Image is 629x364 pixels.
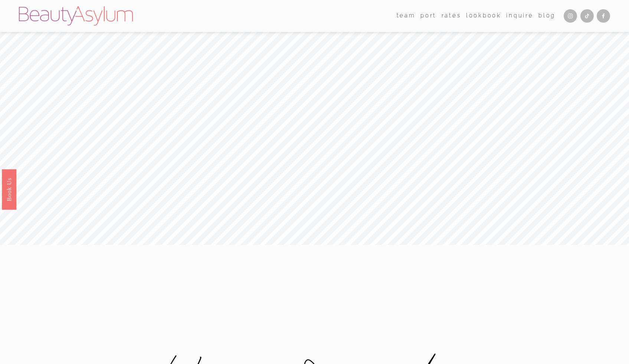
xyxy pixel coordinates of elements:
[2,169,16,209] a: Book Us
[466,10,501,22] a: Lookbook
[420,10,436,22] a: port
[442,10,461,22] a: Rates
[580,9,594,23] a: TikTok
[397,11,416,21] span: team
[506,10,533,22] a: Inquire
[597,9,610,23] a: Facebook
[538,10,556,22] a: Blog
[397,10,416,22] a: folder dropdown
[19,6,133,26] img: Beauty Asylum | Bridal Hair &amp; Makeup Charlotte &amp; Atlanta
[564,9,577,23] a: Instagram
